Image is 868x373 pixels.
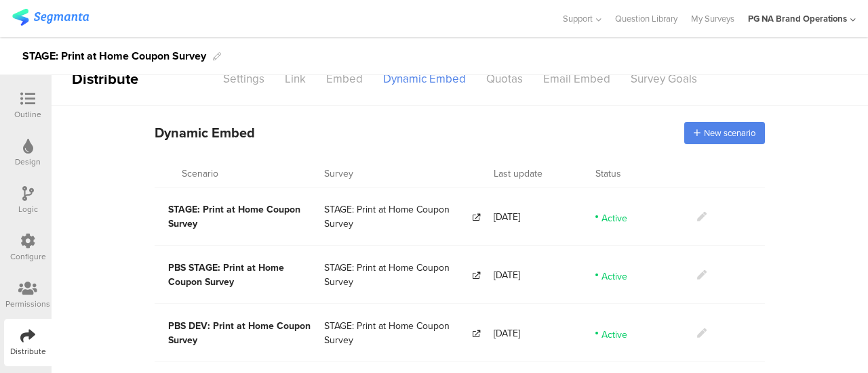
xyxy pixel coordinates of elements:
[601,269,627,280] span: Active
[324,202,480,231] a: STAGE: Print at Home Coupon Survey
[494,268,520,282] span: [DATE]
[494,326,520,341] span: [DATE]
[563,12,593,25] span: Support
[748,12,847,25] div: PG NA Brand Operations
[52,68,208,90] div: Distribute
[595,167,621,181] span: Status
[324,261,480,289] a: STAGE: Print at Home Coupon Survey
[324,261,470,289] span: STAGE: Print at Home Coupon Survey
[494,210,520,224] span: [DATE]
[168,261,284,289] span: PBS STAGE: Print at Home Coupon Survey
[168,319,311,347] span: PBS DEV: Print at Home Coupon Survey
[494,167,542,181] span: Last update
[316,67,373,91] div: Embed
[15,156,41,168] div: Design
[168,202,300,231] span: STAGE: Print at Home Coupon Survey
[601,211,627,222] span: Active
[10,345,46,357] div: Distribute
[18,203,38,215] div: Logic
[601,328,627,338] span: Active
[155,123,255,143] span: Dynamic Embed
[373,67,476,91] div: Dynamic Embed
[324,319,480,347] a: STAGE: Print at Home Coupon Survey
[12,9,89,26] img: segmanta logo
[5,298,50,310] div: Permissions
[213,67,275,91] div: Settings
[324,319,470,347] span: STAGE: Print at Home Coupon Survey
[324,202,470,231] span: STAGE: Print at Home Coupon Survey
[10,250,46,263] div: Configure
[275,67,316,91] div: Link
[22,45,206,67] div: STAGE: Print at Home Coupon Survey
[476,67,533,91] div: Quotas
[704,127,755,139] span: New scenario
[182,167,218,181] span: Scenario
[620,67,707,91] div: Survey Goals
[14,108,41,120] div: Outline
[324,167,353,181] span: Survey
[533,67,620,91] div: Email Embed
